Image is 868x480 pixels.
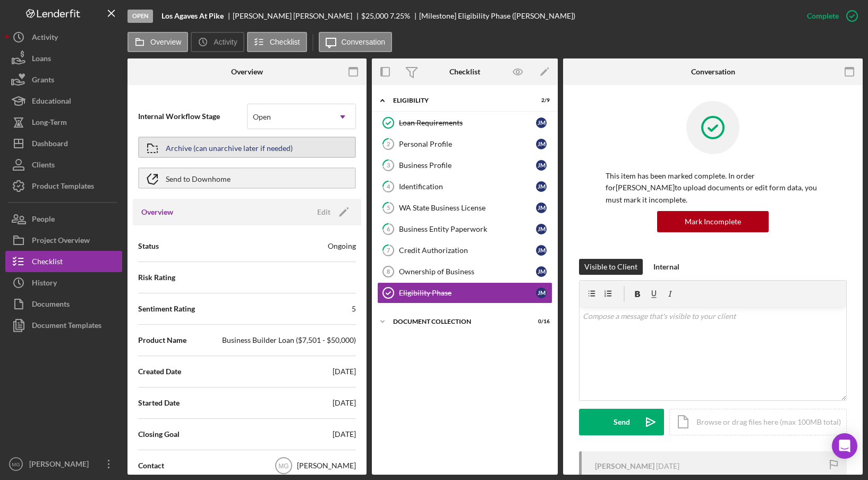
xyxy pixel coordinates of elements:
button: People [5,208,122,230]
span: Started Date [138,398,180,408]
div: 2 / 9 [531,97,550,104]
tspan: 6 [387,225,390,232]
time: 2025-09-23 15:45 [656,462,679,470]
div: Document Templates [32,315,101,339]
div: Document Collection [393,318,523,325]
label: Activity [214,38,237,46]
span: Contact [138,460,164,471]
div: Activity [32,27,58,50]
button: Send to Downhome [138,167,356,189]
a: 8Ownership of BusinessJM [377,261,552,282]
button: Archive (can unarchive later if needed) [138,137,356,158]
div: Open Intercom Messenger [832,433,857,459]
button: Checklist [5,251,122,272]
p: This item has been marked complete. In order for [PERSON_NAME] to upload documents or edit form d... [606,170,820,206]
div: History [32,272,57,296]
div: 0 / 16 [531,318,550,325]
button: Edit [311,204,353,220]
div: J M [536,224,547,234]
b: Los Agaves At Pike [161,12,224,20]
div: Visible to Client [584,259,637,275]
div: Dashboard [32,133,68,157]
div: [PERSON_NAME] [27,453,96,477]
button: Checklist [247,32,307,52]
tspan: 8 [387,268,390,275]
div: Checklist [449,68,480,76]
div: Business Profile [399,161,536,170]
text: MG [12,461,20,467]
div: J M [536,117,547,128]
div: Ongoing [328,241,356,251]
div: J M [536,266,547,277]
div: Long-Term [32,112,67,136]
div: 7.25 % [390,12,410,20]
div: Clients [32,154,55,178]
div: Personal Profile [399,140,536,148]
span: Product Name [138,335,186,346]
button: Overview [127,32,188,52]
div: Archive (can unarchive later if needed) [166,138,293,157]
div: Open [253,113,271,121]
div: Open [127,10,153,23]
div: J M [536,288,547,298]
button: Product Templates [5,175,122,197]
span: $25,000 [361,11,388,20]
div: J M [536,160,547,171]
a: 6Business Entity PaperworkJM [377,218,552,240]
div: Identification [399,182,536,191]
a: Documents [5,293,122,315]
button: Grants [5,69,122,90]
div: Mark Incomplete [685,211,741,232]
button: Loans [5,48,122,69]
label: Overview [150,38,181,46]
div: Business Builder Loan ($7,501 - $50,000) [222,335,356,346]
div: Send [614,409,630,435]
button: Internal [648,259,685,275]
div: Send to Downhome [166,169,231,188]
span: Sentiment Rating [138,304,195,314]
div: [PERSON_NAME] [PERSON_NAME] [233,12,361,20]
button: Activity [5,27,122,48]
button: Project Overview [5,230,122,251]
button: Complete [796,5,863,27]
a: 3Business ProfileJM [377,155,552,176]
div: [Milestone] Eligibility Phase ([PERSON_NAME]) [419,12,575,20]
div: J M [536,181,547,192]
button: Clients [5,154,122,175]
div: J M [536,245,547,256]
div: Eligibility [393,97,523,104]
a: 7Credit AuthorizationJM [377,240,552,261]
div: 5 [352,304,356,314]
div: Product Templates [32,175,94,199]
button: Document Templates [5,315,122,336]
span: Closing Goal [138,429,180,440]
a: Long-Term [5,112,122,133]
button: MG[PERSON_NAME] [5,453,122,475]
div: [PERSON_NAME] [595,462,654,470]
div: Internal [653,259,679,275]
button: Send [579,409,664,435]
div: Checklist [32,251,63,275]
div: [DATE] [333,398,356,408]
a: Eligibility PhaseJM [377,282,552,304]
div: [DATE] [333,429,356,440]
span: Internal Workflow Stage [138,111,247,122]
div: Business Entity Paperwork [399,225,536,233]
div: Project Overview [32,230,90,254]
div: Eligibility Phase [399,289,536,297]
div: Documents [32,293,70,317]
button: Activity [191,32,244,52]
span: Status [138,241,159,251]
div: Conversation [691,68,735,76]
div: Complete [807,5,839,27]
div: Credit Authorization [399,246,536,255]
a: 4IdentificationJM [377,176,552,197]
button: Mark Incomplete [657,211,769,232]
label: Conversation [342,38,386,46]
